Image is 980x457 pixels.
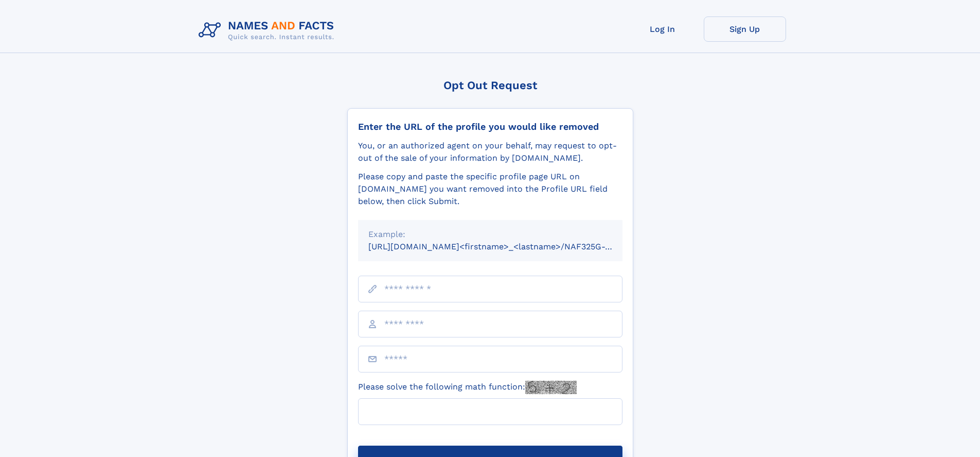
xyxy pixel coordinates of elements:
[358,121,622,132] div: Enter the URL of the profile you would like removed
[358,140,622,164] div: You, or an authorized agent on your behalf, may request to opt-out of the sale of your informatio...
[621,16,704,42] a: Log In
[368,228,612,241] div: Example:
[347,79,633,92] div: Opt Out Request
[358,381,577,394] label: Please solve the following math function:
[358,171,622,208] div: Please copy and paste the specific profile page URL on [DOMAIN_NAME] you want removed into the Pr...
[194,16,343,44] img: Logo Names and Facts
[368,242,642,251] small: [URL][DOMAIN_NAME]<firstname>_<lastname>/NAF325G-xxxxxxxx
[704,16,786,42] a: Sign Up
